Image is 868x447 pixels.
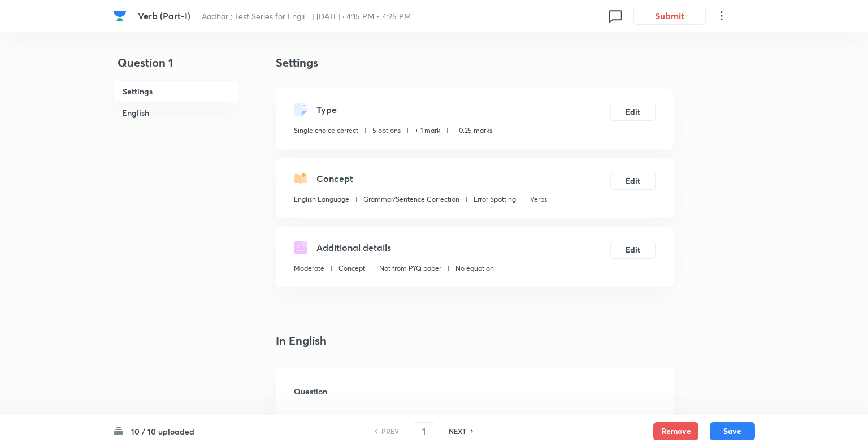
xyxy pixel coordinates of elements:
[610,241,656,259] button: Edit
[294,172,307,185] img: questionConcept.svg
[294,194,349,205] p: English Language
[202,11,411,21] span: Aadhar ; Test Series for Engli... | [DATE] · 4:15 PM - 4:25 PM
[113,80,240,102] h6: Settings
[610,172,656,190] button: Edit
[379,263,441,274] p: Not from PYQ paper
[316,172,353,185] h5: Concept
[363,194,459,205] p: Grammar/Sentence Correction
[449,426,466,436] h6: NEXT
[316,103,337,116] h5: Type
[131,426,194,437] h6: 10 / 10 uploaded
[294,103,307,116] img: questionType.svg
[530,194,547,205] p: Verbs
[294,385,656,397] h6: Question
[455,263,494,274] p: No equation
[294,241,307,254] img: questionDetails.svg
[113,54,240,80] h4: Question 1
[338,263,365,274] p: Concept
[372,125,401,136] p: 5 options
[316,241,391,254] h5: Additional details
[653,422,698,440] button: Remove
[381,426,399,436] h6: PREV
[113,102,240,123] h6: English
[633,7,706,25] button: Submit
[710,422,755,440] button: Save
[415,125,440,136] p: + 1 mark
[138,10,190,21] span: Verb (Part-I)
[294,125,358,136] p: Single choice correct
[113,9,129,23] a: Company Logo
[454,125,492,136] p: - 0.25 marks
[276,54,674,71] h4: Settings
[113,9,127,23] img: Company Logo
[474,194,516,205] p: Error Spotting
[276,332,674,349] h4: In English
[294,263,324,274] p: Moderate
[610,103,656,121] button: Edit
